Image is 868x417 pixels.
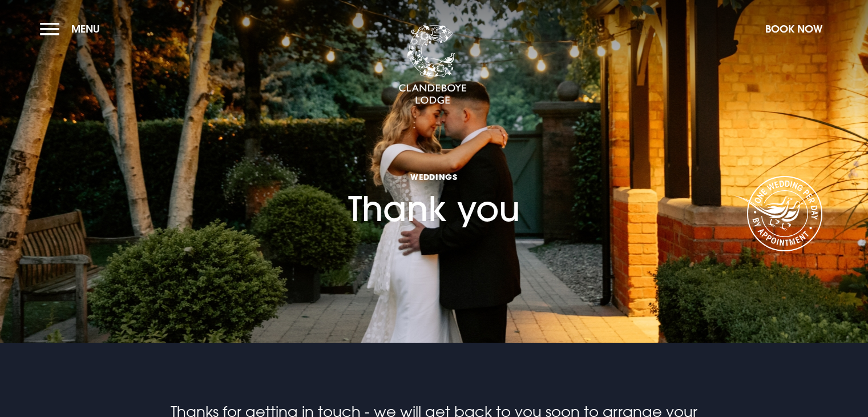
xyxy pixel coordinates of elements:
[760,17,828,41] button: Book Now
[40,17,106,41] button: Menu
[348,171,520,182] span: Weddings
[348,119,520,229] h1: Thank you
[71,22,100,35] span: Menu
[398,25,467,105] img: Clandeboye Lodge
